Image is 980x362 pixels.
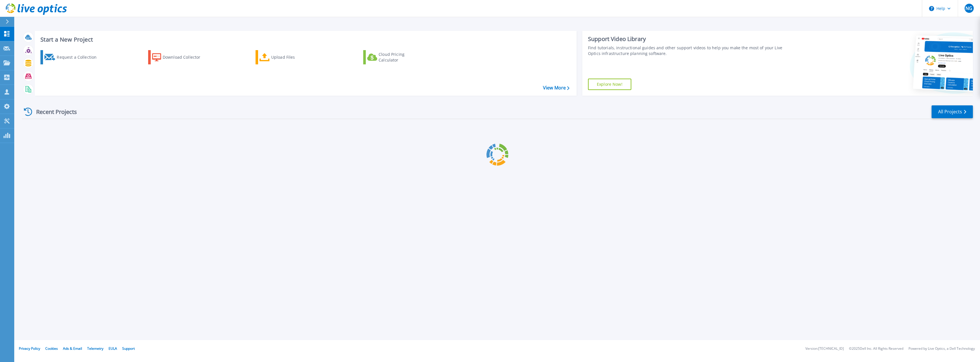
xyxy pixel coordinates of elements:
[363,50,427,64] a: Cloud Pricing Calculator
[849,347,903,351] li: © 2025 Dell Inc. All Rights Reserved
[109,346,117,351] a: EULA
[57,52,102,63] div: Request a Collection
[45,346,58,351] a: Cookies
[63,346,82,351] a: Ads & Email
[965,6,972,11] span: NG
[163,52,208,63] div: Download Collector
[588,45,792,56] div: Find tutorials, instructional guides and other support videos to help you make the most of your L...
[932,105,973,118] a: All Projects
[40,50,104,64] a: Request a Collection
[805,347,844,351] li: Version: [TECHNICAL_ID]
[256,50,319,64] a: Upload Files
[122,346,135,351] a: Support
[22,105,85,119] div: Recent Projects
[40,36,569,43] h3: Start a New Project
[19,346,40,351] a: Privacy Policy
[271,52,317,63] div: Upload Files
[588,79,631,90] a: Explore Now!
[543,85,569,91] a: View More
[87,346,103,351] a: Telemetry
[148,50,212,64] a: Download Collector
[379,52,424,63] div: Cloud Pricing Calculator
[588,35,792,43] div: Support Video Library
[908,347,975,351] li: Powered by Live Optics, a Dell Technology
